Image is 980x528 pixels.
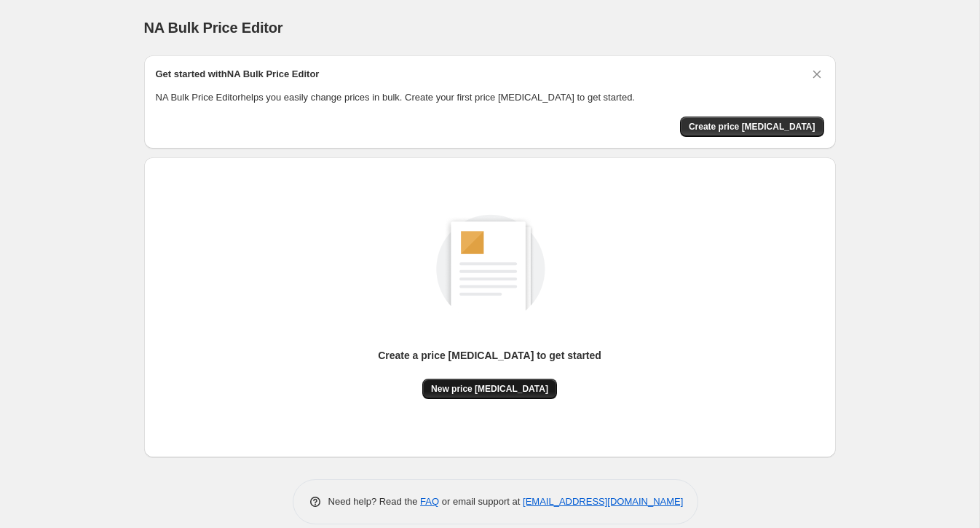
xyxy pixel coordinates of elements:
[689,121,815,133] span: Create price [MEDICAL_DATA]
[156,67,320,82] h2: Get started with NA Bulk Price Editor
[328,496,421,507] span: Need help? Read the
[144,20,283,36] span: NA Bulk Price Editor
[156,90,824,105] p: NA Bulk Price Editor helps you easily change prices in bulk. Create your first price [MEDICAL_DAT...
[420,496,439,507] a: FAQ
[680,117,824,137] button: Create price change job
[523,496,683,507] a: [EMAIL_ADDRESS][DOMAIN_NAME]
[439,496,523,507] span: or email support at
[810,67,824,82] button: Dismiss card
[422,379,557,399] button: New price [MEDICAL_DATA]
[378,348,601,363] p: Create a price [MEDICAL_DATA] to get started
[431,383,548,395] span: New price [MEDICAL_DATA]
